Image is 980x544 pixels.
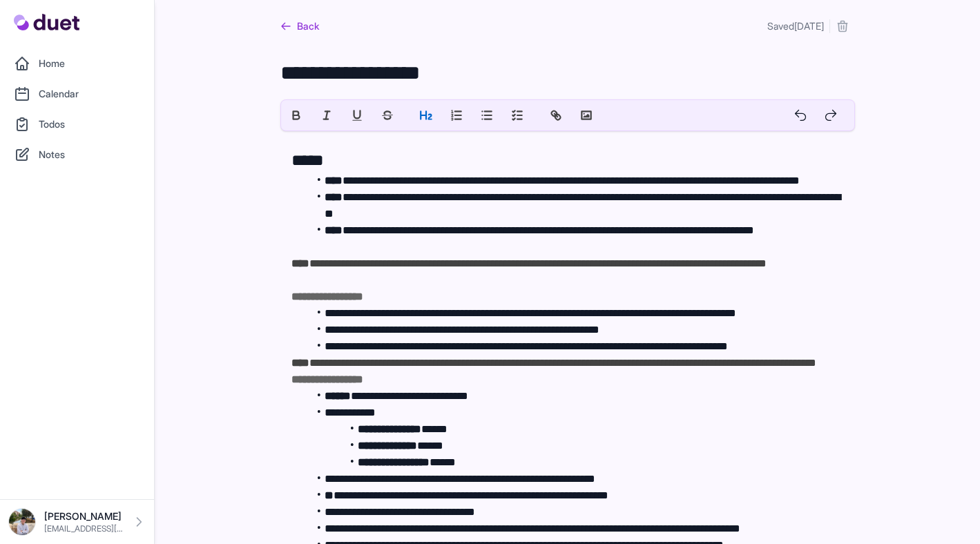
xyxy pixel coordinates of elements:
[8,110,146,138] a: Todos
[311,100,342,130] button: italic
[8,50,146,77] a: Home
[441,100,472,130] button: list: ordered
[816,100,846,130] button: redo
[502,100,532,130] button: list: check
[8,508,146,536] a: [PERSON_NAME] [EMAIL_ADDRESS][DOMAIN_NAME]
[472,100,502,130] button: list: bullet
[411,100,441,130] button: header: 2
[794,20,824,32] time: [DATE]
[8,508,36,536] img: IMG_0278.jpeg
[281,100,311,130] button: bold
[280,14,319,39] a: Back
[767,19,824,33] p: Saved
[372,100,403,130] button: strike
[342,100,372,130] button: underline
[571,100,602,130] button: image
[8,80,146,108] a: Calendar
[44,509,124,523] p: [PERSON_NAME]
[44,523,124,534] p: [EMAIL_ADDRESS][DOMAIN_NAME]
[8,141,146,168] a: Notes
[785,100,816,130] button: undo
[541,100,571,130] button: link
